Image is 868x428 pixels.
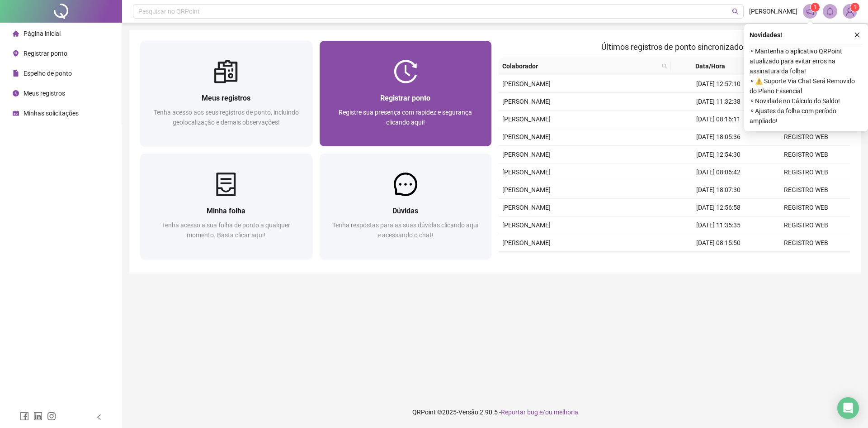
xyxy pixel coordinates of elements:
span: Espelho de ponto [24,70,72,77]
img: 84494 [843,5,857,18]
span: [PERSON_NAME] [502,133,551,140]
td: REGISTRO WEB [762,128,850,146]
span: [PERSON_NAME] [502,239,551,246]
span: ⚬ ⚠️ Suporte Via Chat Será Removido do Plano Essencial [750,76,863,96]
span: home [13,30,19,37]
span: Meus registros [24,90,65,97]
span: notification [806,7,814,15]
span: Tenha acesso aos seus registros de ponto, incluindo geolocalização e demais observações! [154,109,299,126]
span: Página inicial [24,30,61,37]
span: close [854,32,860,38]
span: bell [826,7,834,15]
td: [DATE] 12:56:58 [675,199,762,216]
span: environment [13,50,19,57]
span: 1 [814,4,817,10]
span: Registrar ponto [24,50,67,57]
td: REGISTRO WEB [762,199,850,216]
span: Novidades ! [750,30,782,40]
span: Tenha respostas para as suas dúvidas clicando aqui e acessando o chat! [332,221,478,239]
span: [PERSON_NAME] [502,168,551,176]
a: Meus registrosTenha acesso aos seus registros de ponto, incluindo geolocalização e demais observa... [140,41,312,146]
td: REGISTRO WEB [762,234,850,252]
td: REGISTRO WEB [762,216,850,234]
span: [PERSON_NAME] [502,151,551,158]
a: Minha folhaTenha acesso a sua folha de ponto a qualquer momento. Basta clicar aqui! [140,154,312,259]
td: REGISTRO WEB [762,164,850,181]
span: [PERSON_NAME] [502,221,551,229]
span: Versão [458,409,478,416]
td: [DATE] 08:15:50 [675,234,762,252]
span: Meus registros [202,94,250,102]
span: Tenha acesso a sua folha de ponto a qualquer momento. Basta clicar aqui! [162,221,290,239]
span: Data/Hora [675,61,746,71]
td: REGISTRO WEB [762,181,850,199]
span: 1 [854,4,857,10]
span: search [732,8,739,15]
td: REGISTRO WEB [762,252,850,269]
div: Open Intercom Messenger [837,397,859,419]
td: [DATE] 18:07:30 [675,181,762,199]
span: Reportar bug e/ou melhoria [501,409,578,416]
span: clock-circle [13,90,19,96]
span: Dúvidas [392,207,418,215]
th: Data/Hora [671,58,757,75]
span: search [660,59,669,73]
sup: 1 [811,3,820,12]
span: [PERSON_NAME] [502,115,551,123]
span: [PERSON_NAME] [502,204,551,211]
td: [DATE] 08:16:11 [675,111,762,128]
span: [PERSON_NAME] [749,6,797,16]
span: schedule [13,110,19,116]
td: [DATE] 18:05:36 [675,128,762,146]
td: [DATE] 11:35:35 [675,216,762,234]
span: ⚬ Novidade no Cálculo do Saldo! [750,96,863,106]
footer: QRPoint © 2025 - 2.90.5 - [122,396,868,428]
span: linkedin [33,412,42,421]
td: [DATE] 12:57:10 [675,75,762,93]
a: Registrar pontoRegistre sua presença com rapidez e segurança clicando aqui! [320,41,492,146]
span: search [662,63,667,69]
span: Minha folha [207,207,245,215]
span: [PERSON_NAME] [502,98,551,105]
td: [DATE] 12:01:41 [675,252,762,269]
span: [PERSON_NAME] [502,80,551,87]
td: [DATE] 11:32:38 [675,93,762,111]
span: Colaborador [502,61,658,71]
td: REGISTRO WEB [762,146,850,164]
span: left [96,414,102,420]
td: [DATE] 08:06:42 [675,164,762,181]
sup: Atualize o seu contato no menu Meus Dados [850,3,859,12]
span: ⚬ Mantenha o aplicativo QRPoint atualizado para evitar erros na assinatura da folha! [750,46,863,76]
span: Últimos registros de ponto sincronizados [601,42,747,52]
span: Minhas solicitações [24,110,79,117]
span: [PERSON_NAME] [502,186,551,193]
span: facebook [20,412,29,421]
span: instagram [47,412,56,421]
td: [DATE] 12:54:30 [675,146,762,164]
span: file [13,70,19,77]
span: Registre sua presença com rapidez e segurança clicando aqui! [339,109,472,126]
a: DúvidasTenha respostas para as suas dúvidas clicando aqui e acessando o chat! [320,154,492,259]
span: ⚬ Ajustes da folha com período ampliado! [750,106,863,126]
span: Registrar ponto [380,94,430,102]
